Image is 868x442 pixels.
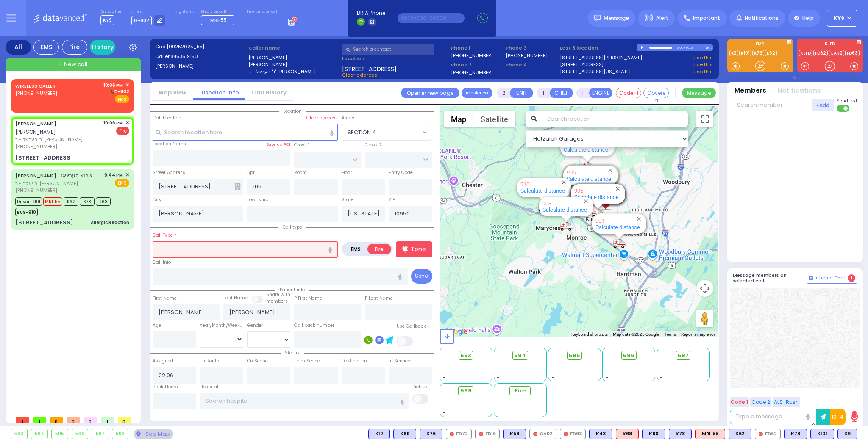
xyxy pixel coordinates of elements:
[473,110,515,127] button: Show satellite imagery
[701,44,713,51] div: D-802
[61,172,92,179] span: שרגא הערצאג
[155,53,246,60] label: Caller:
[155,63,246,70] label: [PERSON_NAME]
[444,110,473,127] button: Show street map
[344,244,368,254] label: EMS
[752,50,764,56] a: K73
[727,42,793,48] label: EMS
[660,368,662,374] span: -
[589,429,612,439] div: BLS
[635,215,643,223] button: Close
[91,219,129,226] div: Allergic Reaction
[802,14,814,22] span: Help
[616,429,639,439] div: ALS
[153,259,171,266] label: Call Info
[451,69,493,75] label: [PHONE_NUMBER]
[765,50,777,56] a: K62
[442,409,445,416] span: -
[119,128,127,134] u: Fire
[247,169,255,176] label: Apt
[153,196,161,203] label: City
[614,185,622,193] button: Close
[733,273,807,284] h5: Message members on selected call
[210,17,227,23] span: MRH55
[15,180,92,187] span: ר' יעקב - ר' [PERSON_NAME]
[551,368,554,374] span: -
[155,43,246,50] label: Cad:
[420,429,442,439] div: K76
[564,146,608,153] a: Calculate distance
[589,429,612,439] div: K43
[342,196,353,203] label: State
[837,429,857,439] div: BLS
[245,88,293,97] a: Call History
[739,50,751,56] a: K101
[574,194,619,200] a: Calculate distance
[281,350,304,356] span: Status
[90,40,115,55] a: History
[784,429,807,439] div: BLS
[367,244,391,254] label: Fire
[560,178,568,186] button: Close
[510,88,533,98] button: UNIT
[589,88,612,98] button: ENGINE
[446,429,472,439] div: FD72
[773,397,800,407] button: ALS-Rush
[103,82,123,88] span: 10:06 PM
[153,115,181,122] label: Call Location
[15,187,57,193] span: [PHONE_NUMBER]
[460,387,472,395] span: 599
[567,176,611,182] a: Calculate distance
[809,276,813,281] img: comment-alt.png
[266,298,288,304] span: members
[542,200,551,207] a: 908
[247,322,263,329] label: Gender
[503,429,526,439] div: K58
[342,44,434,55] input: Search a contact
[125,119,129,127] span: ✕
[538,202,551,213] div: 910
[153,141,186,147] label: Location Name
[684,43,685,52] div: /
[389,196,395,203] label: ZIP
[342,72,377,78] span: Clear address
[643,88,669,98] button: Covered
[837,429,857,439] div: K9
[365,295,393,302] label: P Last Name
[248,68,339,75] label: ר' הערשל - ר' [PERSON_NAME]
[200,384,218,390] label: Hospital
[695,429,725,439] div: MRH55
[560,44,637,52] label: Last 3 location
[397,323,426,330] label: Use Callback
[810,429,834,439] div: K101
[777,86,821,96] button: Notifications
[595,224,640,230] a: Calculate distance
[15,128,56,135] span: [PERSON_NAME]
[62,40,87,55] div: Fire
[442,368,445,374] span: -
[542,207,587,213] a: Calculate distance
[678,351,689,360] span: 597
[696,280,713,297] button: Map camera controls
[606,362,608,368] span: -
[411,245,426,254] p: Tone
[642,429,665,439] div: K80
[693,61,713,68] a: Use this
[16,417,29,423] span: 1
[15,83,56,89] a: WIRELESS CALLER
[104,172,123,178] span: 9:44 PM
[560,54,642,61] a: [STREET_ADDRESS][PERSON_NAME]
[15,136,100,143] span: ר' הערשל - ר' [PERSON_NAME]
[368,429,390,439] div: K12
[729,429,751,439] div: BLS
[807,273,857,284] button: Internal Chat 1
[594,15,601,21] img: message.svg
[64,197,78,206] span: K62
[616,429,639,439] div: K68
[686,43,693,52] div: 0:16
[101,417,114,423] span: 1
[693,14,720,22] span: Important
[755,429,781,439] div: FD62
[551,374,554,381] span: -
[497,368,499,374] span: -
